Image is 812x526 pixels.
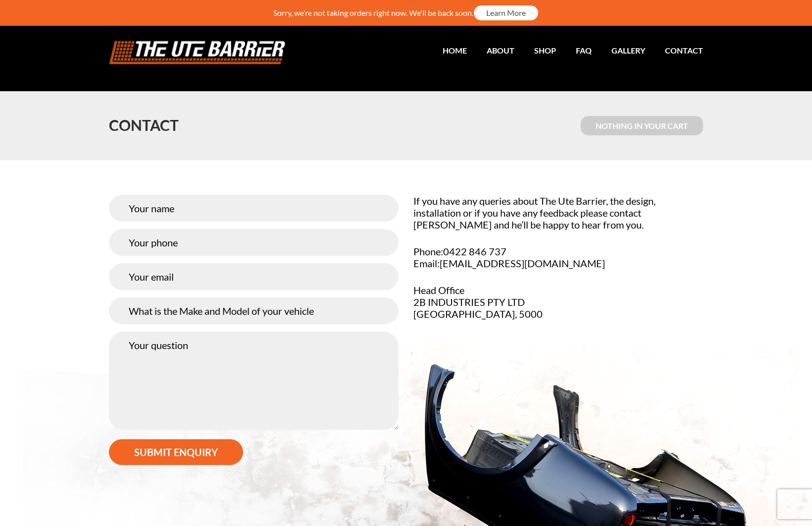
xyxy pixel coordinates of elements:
a: Home [423,41,467,60]
span: Nothing in Your Cart [581,116,703,135]
a: Learn More [473,5,539,21]
button: Submit enquiry [109,439,243,465]
img: logo.png [109,41,286,64]
a: FAQ [556,41,592,60]
a: 0422 846 737 [443,245,507,257]
a: Contact [645,41,703,60]
h1: Contact [109,116,179,134]
input: Your email [109,263,399,290]
a: Shop [514,41,556,60]
a: About [467,41,514,60]
input: Your name [109,195,399,222]
a: [EMAIL_ADDRESS][DOMAIN_NAME] [440,257,605,269]
p: Head Office 2B INDUSTRIES PTY LTD [GEOGRAPHIC_DATA], 5000 [413,284,703,320]
p: Phone: Email: [413,245,703,269]
a: Gallery [592,41,645,60]
input: What is the Make and Model of your vehicle [109,297,399,324]
input: Your phone [109,229,399,256]
p: If you have any queries about The Ute Barrier, the design, installation or if you have any feedba... [413,195,703,231]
